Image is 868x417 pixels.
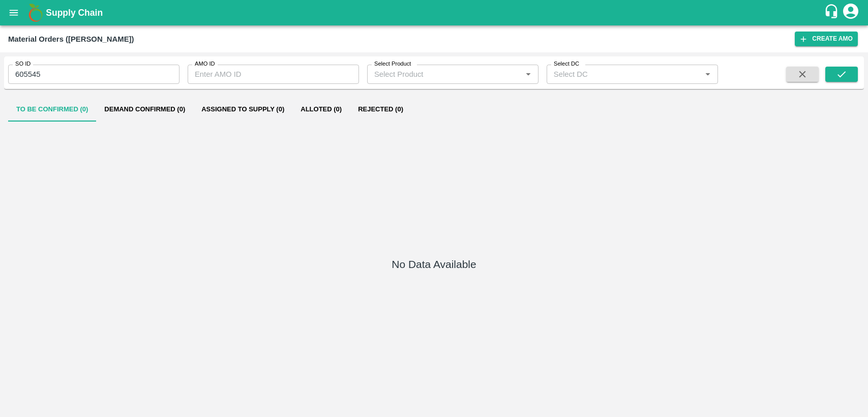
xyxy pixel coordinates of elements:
[96,97,193,122] button: Demand Confirmed (0)
[46,8,103,18] b: Supply Chain
[195,60,215,68] label: AMO ID
[8,33,134,46] div: Material Orders ([PERSON_NAME])
[15,60,31,68] label: SO ID
[392,257,476,272] h5: No Data Available
[842,2,860,23] div: account of current user
[8,97,96,122] button: To Be Confirmed (0)
[25,3,46,23] img: logo
[550,68,685,81] input: Select DC
[193,97,292,122] button: Assigned to Supply (0)
[292,97,350,122] button: Alloted (0)
[701,68,714,81] button: Open
[522,68,535,81] button: Open
[824,4,842,22] div: customer-support
[554,60,579,68] label: Select DC
[8,65,179,84] input: Enter SO ID
[350,97,411,122] button: Rejected (0)
[374,60,411,68] label: Select Product
[46,6,824,20] a: Supply Chain
[188,65,359,84] input: Enter AMO ID
[795,32,858,46] button: Create AMO
[370,68,519,81] input: Select Product
[2,1,25,24] button: open drawer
